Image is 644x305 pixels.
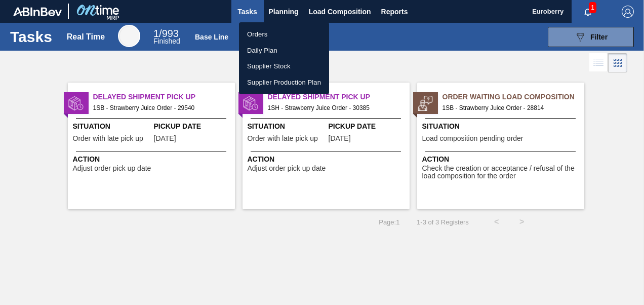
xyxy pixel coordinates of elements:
[239,58,329,74] a: Supplier Stock
[239,74,329,91] a: Supplier Production Plan
[239,26,329,43] a: Orders
[239,43,329,59] a: Daily Plan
